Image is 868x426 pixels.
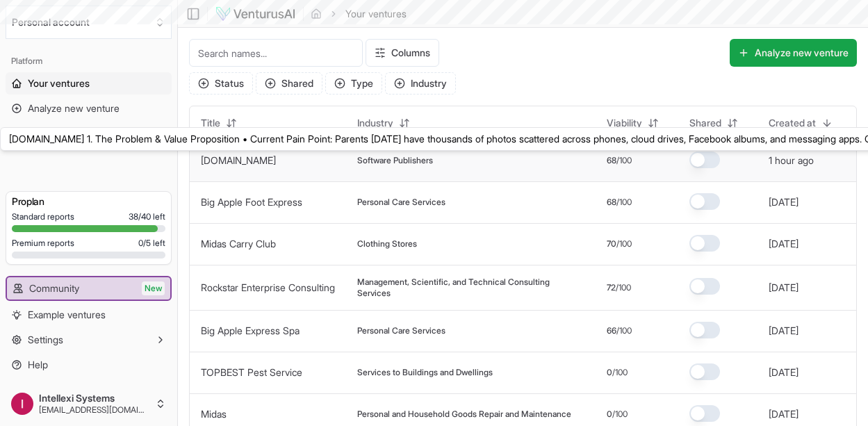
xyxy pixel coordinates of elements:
[12,211,74,222] span: Standard reports
[366,39,439,67] button: Columns
[201,324,300,338] button: Big Apple Express Spa
[357,367,493,378] span: Services to Buildings and Dwellings
[189,72,253,95] button: Status
[39,404,149,416] span: [EMAIL_ADDRESS][DOMAIN_NAME]
[29,281,79,295] span: Community
[6,50,172,72] div: Platform
[11,393,33,415] img: ACg8ocLcTlt7AJogminYoGvKbwqjFcN1CL-1dgZtv9r4BNzlWCvEcA=s96-c
[760,112,841,134] button: Created at
[201,281,335,295] button: Rockstar Enterprise Consulting
[769,116,816,130] span: Created at
[357,238,417,249] span: Clothing Stores
[769,237,799,251] button: [DATE]
[201,325,300,336] a: Big Apple Express Spa
[201,407,227,421] button: Midas
[607,409,612,420] span: 0
[7,277,170,300] a: CommunityNew
[357,116,393,130] span: Industry
[769,366,799,379] button: [DATE]
[201,195,302,209] button: Big Apple Foot Express
[357,409,571,420] span: Personal and Household Goods Repair and Maintenance
[681,112,746,134] button: Shared
[730,39,857,67] button: Analyze new venture
[28,76,90,90] span: Your ventures
[385,72,456,95] button: Industry
[201,154,276,166] a: [DOMAIN_NAME]
[607,116,642,130] span: Viability
[201,116,220,130] span: Title
[769,324,799,338] button: [DATE]
[28,358,48,372] span: Help
[201,238,276,249] a: Midas Carry Club
[12,238,74,249] span: Premium reports
[6,97,172,120] a: Analyze new venture
[357,197,445,208] span: Personal Care Services
[142,281,165,295] span: New
[769,407,799,421] button: [DATE]
[616,325,632,336] span: /100
[6,304,172,326] a: Example ventures
[201,281,335,293] a: Rockstar Enterprise Consulting
[39,392,149,404] span: Intellexi Systems
[357,325,445,336] span: Personal Care Services
[28,101,120,115] span: Analyze new venture
[201,366,302,378] a: TOPBEST Pest Service
[616,197,632,208] span: /100
[12,195,165,208] h3: Pro plan
[325,72,382,95] button: Type
[201,196,302,208] a: Big Apple Foot Express
[616,155,632,166] span: /100
[607,282,616,293] span: 72
[201,408,227,420] a: Midas
[769,281,799,295] button: [DATE]
[201,366,302,379] button: TOPBEST Pest Service
[612,367,628,378] span: /100
[607,325,616,336] span: 66
[201,154,276,167] button: [DOMAIN_NAME]
[193,112,245,134] button: Title
[769,195,799,209] button: [DATE]
[616,282,631,293] span: /100
[28,308,106,322] span: Example ventures
[6,72,172,95] a: Your ventures
[138,238,165,249] span: 0 / 5 left
[28,333,63,347] span: Settings
[6,354,172,376] a: Help
[607,238,616,249] span: 70
[612,409,628,420] span: /100
[357,155,433,166] span: Software Publishers
[607,155,616,166] span: 68
[6,387,172,420] button: Intellexi Systems[EMAIL_ADDRESS][DOMAIN_NAME]
[129,211,165,222] span: 38 / 40 left
[349,112,418,134] button: Industry
[6,329,172,351] button: Settings
[769,154,814,167] button: 1 hour ago
[189,39,363,67] input: Search names...
[689,116,721,130] span: Shared
[616,238,632,249] span: /100
[357,277,584,299] span: Management, Scientific, and Technical Consulting Services
[201,237,276,251] button: Midas Carry Club
[598,112,667,134] button: Viability
[607,197,616,208] span: 68
[607,367,612,378] span: 0
[256,72,322,95] button: Shared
